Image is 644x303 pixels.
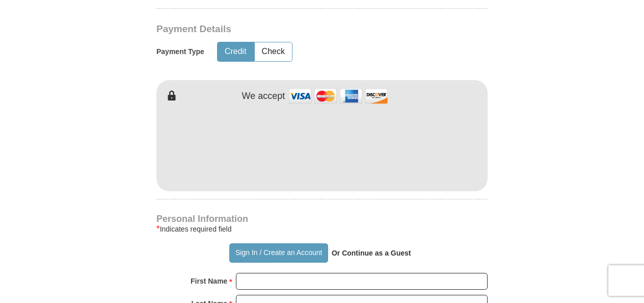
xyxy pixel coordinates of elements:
[218,42,254,61] button: Credit
[255,42,292,61] button: Check
[156,47,204,56] h5: Payment Type
[287,85,389,107] img: credit cards accepted
[229,243,328,263] button: Sign In / Create an Account
[156,215,488,223] h4: Personal Information
[156,23,416,35] h3: Payment Details
[191,274,227,288] strong: First Name
[242,91,285,102] h4: We accept
[156,223,488,235] div: Indicates required field
[332,249,411,257] strong: Or Continue as a Guest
